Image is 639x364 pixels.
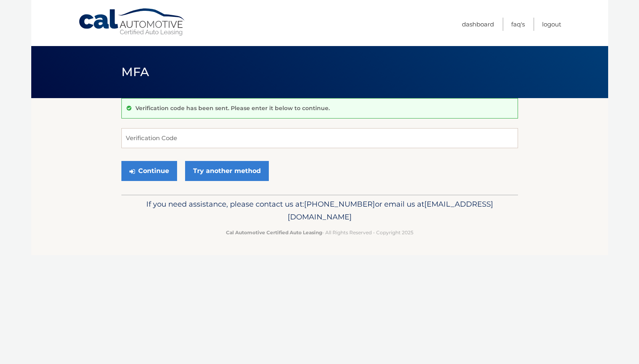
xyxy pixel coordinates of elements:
[127,228,513,237] p: - All Rights Reserved - Copyright 2025
[304,199,375,209] span: [PHONE_NUMBER]
[121,161,177,181] button: Continue
[288,199,493,221] span: [EMAIL_ADDRESS][DOMAIN_NAME]
[127,198,513,223] p: If you need assistance, please contact us at: or email us at
[135,105,330,112] p: Verification code has been sent. Please enter it below to continue.
[78,8,186,36] a: Cal Automotive
[121,64,149,79] span: MFA
[462,18,494,31] a: Dashboard
[226,229,322,235] strong: Cal Automotive Certified Auto Leasing
[185,161,269,181] a: Try another method
[511,18,525,31] a: FAQ's
[542,18,561,31] a: Logout
[121,128,518,148] input: Verification Code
